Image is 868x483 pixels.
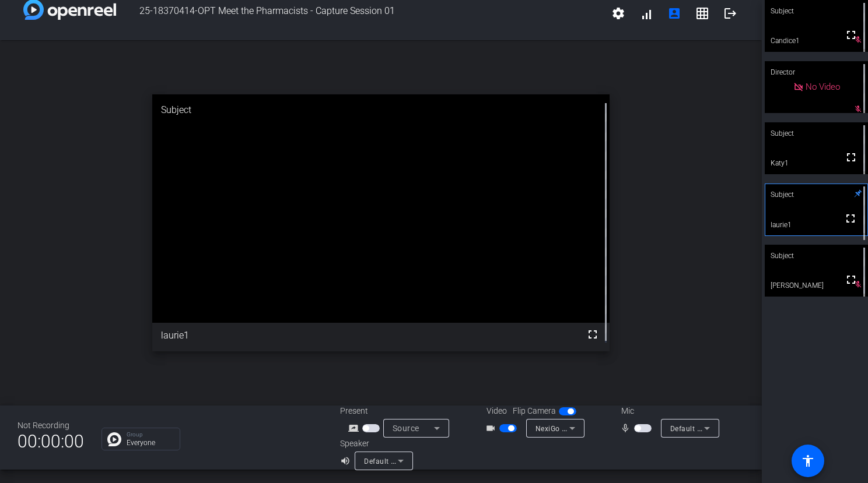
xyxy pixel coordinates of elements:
div: Subject [765,122,868,144]
mat-icon: mic_none [620,421,634,435]
mat-icon: volume_up [340,454,354,468]
mat-icon: settings [611,6,625,20]
mat-icon: grid_on [695,6,709,20]
img: Chat Icon [107,432,121,446]
p: Everyone [127,439,174,446]
mat-icon: fullscreen [843,211,857,225]
mat-icon: screen_share_outline [348,421,362,435]
div: Subject [765,245,868,267]
span: Source [393,424,419,433]
span: Video [487,405,507,417]
span: NexiGo N60 FHD Webcam (1d6c:0103) [535,424,669,433]
span: Default - Headphone (Poly Savi 7300 Office Series) [364,456,537,466]
mat-icon: fullscreen [844,28,858,42]
div: Not Recording [17,419,84,432]
mat-icon: fullscreen [586,327,600,341]
mat-icon: fullscreen [844,150,858,164]
mat-icon: fullscreen [844,273,858,287]
div: Subject [152,94,610,126]
span: No Video [806,82,840,92]
mat-icon: logout [723,6,737,20]
mat-icon: videocam_outline [485,421,499,435]
mat-icon: account_box [667,6,681,20]
div: Speaker [340,438,410,450]
p: Group [127,432,174,438]
div: Director [765,61,868,83]
div: Present [340,405,457,417]
div: Subject [765,184,868,206]
div: Mic [610,405,726,417]
span: Flip Camera [513,405,556,417]
span: 00:00:00 [17,427,84,456]
mat-icon: accessibility [801,454,815,468]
